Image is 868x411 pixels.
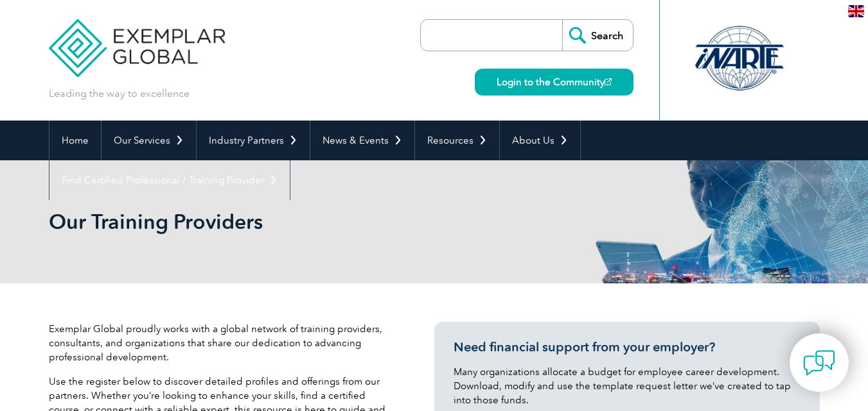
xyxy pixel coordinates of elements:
h3: Need financial support from your employer? [454,339,801,355]
a: News & Events [310,121,414,160]
a: Resources [415,121,499,160]
img: contact-chat.png [803,347,835,379]
p: Exemplar Global proudly works with a global network of training providers, consultants, and organ... [49,322,396,364]
a: Find Certified Professional / Training Provider [49,160,290,200]
p: Many organizations allocate a budget for employee career development. Download, modify and use th... [454,365,801,407]
img: open_square.png [605,78,612,85]
input: Search [562,20,633,51]
a: Industry Partners [197,121,310,160]
img: en [848,5,864,17]
a: Our Services [102,121,196,160]
a: About Us [500,121,580,160]
a: Home [49,121,101,160]
p: Leading the way to excellence [49,87,190,101]
a: Login to the Community [475,69,633,96]
h2: Our Training Providers [49,212,589,232]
